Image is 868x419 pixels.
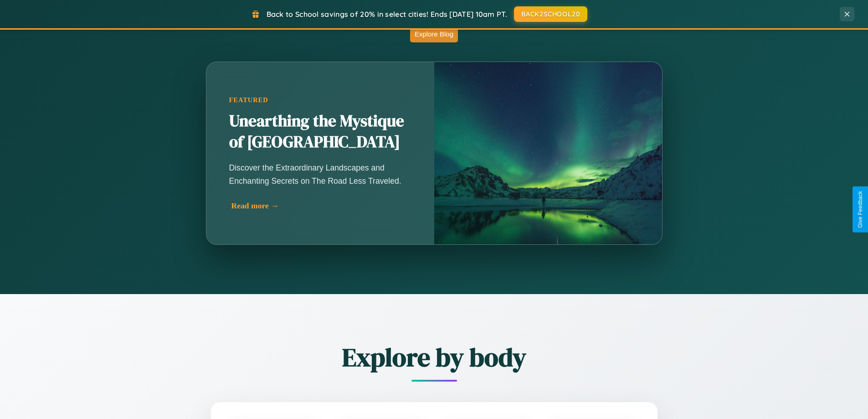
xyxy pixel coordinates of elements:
[229,161,411,187] p: Discover the Extraordinary Landscapes and Enchanting Secrets on The Road Less Traveled.
[231,201,414,211] div: Read more →
[857,191,863,228] div: Give Feedback
[229,96,411,104] div: Featured
[514,6,587,22] button: BACK2SCHOOL20
[267,10,507,19] span: Back to School savings of 20% in select cities! Ends [DATE] 10am PT.
[161,340,708,375] h2: Explore by body
[229,111,411,153] h2: Unearthing the Mystique of [GEOGRAPHIC_DATA]
[410,26,458,42] button: Explore Blog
